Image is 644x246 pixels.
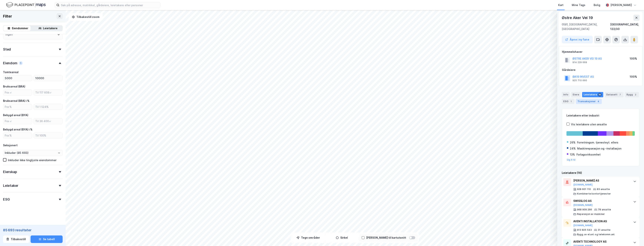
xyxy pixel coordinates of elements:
[596,100,600,103] div: 4
[3,75,32,81] input: Fra 5 000㎡
[562,68,639,72] div: Gårdeiere
[573,239,629,244] div: AVENTI TECHNOLOGY AS
[605,92,623,97] div: Datasett
[577,192,611,195] div: Kombinerte kontortjenester
[577,146,621,151] div: Maskinreparasjon og -installasjon
[69,13,103,21] button: Tilbakestill zoom
[3,133,32,138] input: Fra %
[562,50,639,54] div: Hjemmelshaver
[3,127,32,132] div: Bebygd areal (BYA) i %
[19,61,23,65] div: 1
[576,152,601,157] div: Forlagsvirksomhet
[573,224,593,227] button: [DOMAIN_NAME]
[562,22,610,31] div: 0581, [GEOGRAPHIC_DATA], [GEOGRAPHIC_DATA]
[577,213,605,216] div: Reparasjon av maskiner
[625,228,644,246] iframe: Chat Widget
[3,183,18,188] div: Leietaker
[576,99,602,104] div: Transaksjoner
[3,235,29,243] button: Tilbakestill
[598,208,611,211] div: 78 ansatte
[573,178,629,183] div: [PERSON_NAME] AS
[3,104,32,110] input: Fra %
[598,228,610,231] div: 31 ansatte
[3,61,17,65] div: Eiendom
[31,235,63,243] button: Se tabell
[3,13,12,19] div: Filter
[625,92,639,97] div: Bygg
[562,92,570,97] div: Info
[3,47,11,52] div: Sted
[577,140,618,145] div: Forretningsm. tjenesteyt. ellers
[570,152,575,157] div: 13%
[366,235,406,240] div: [PERSON_NAME] til kartutsnitt
[5,32,13,37] div: Ingen
[34,133,62,138] input: Til 100%
[3,113,28,117] div: Bebygd areal (BYA)
[43,26,58,31] div: Leietakere
[562,36,593,43] button: Åpne i ny fane
[577,228,592,231] div: 913 825 543
[630,74,637,79] div: 100%
[573,61,587,64] div: 914 229 669
[8,158,57,162] div: Inkluder ikke tinglyste eiendommer
[326,234,358,241] button: Sirkel
[597,188,610,191] div: 83 ansatte
[618,93,622,97] div: 7
[630,56,637,61] div: 100%
[573,183,593,186] button: [DOMAIN_NAME]
[34,75,62,81] input: Til 10 000㎡
[598,93,602,97] div: 16
[12,26,28,31] div: Eiendommer
[3,150,62,156] input: ClearOpen
[570,140,576,145] div: 26%
[562,15,594,21] div: Østre Aker Vei 19
[3,197,10,202] div: ESG
[3,84,25,89] div: Bruksareal (BRA)
[610,3,632,7] div: [PERSON_NAME]
[577,188,591,191] div: 928 601 110
[573,204,593,207] button: [DOMAIN_NAME]
[34,118,62,124] input: Til 36 400㎡
[594,3,600,7] div: Bolig
[59,2,160,8] input: Søk på adresse, matrikkel, gårdeiere, leietakere eller personer
[3,170,17,174] div: Eierskap
[292,234,324,241] button: Tegn områder
[571,122,607,127] div: Vis leietakere uten ansatte
[34,90,62,95] input: Til 117 608㎡
[34,104,62,110] input: Til 1 524%
[567,158,576,161] button: Og 6 til
[558,3,563,7] div: Kart
[3,118,32,124] input: Fra ㎡
[573,219,629,224] div: AVENTI INSTALLATION AS
[3,143,18,148] div: Seksjonert
[562,99,574,104] div: ESG
[573,79,587,82] div: 925 710 660
[570,146,576,151] div: 24%
[3,70,18,74] div: Tomteareal
[58,151,61,154] button: Open
[572,3,585,7] div: Mine Tags
[562,171,639,175] div: Leietakere (16)
[6,2,46,8] img: logo.f888ab2527a4732fd821a326f86c7f29.svg
[3,99,29,103] div: Bruksareal (BRA) i %
[571,92,581,97] div: Eiere
[577,208,592,211] div: 968 909 266
[577,233,615,236] div: Bygg. av el.anl. og telekomm.anl.
[566,113,635,118] div: Leietakere etter industri
[610,22,639,31] div: [GEOGRAPHIC_DATA], 122/30
[3,228,63,232] div: 85 693 resultater
[3,90,32,95] input: Fra ㎡
[569,100,573,103] div: 1
[582,92,603,97] div: Leietakere
[634,93,637,97] div: 2
[573,199,629,203] div: SWISSLOG AS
